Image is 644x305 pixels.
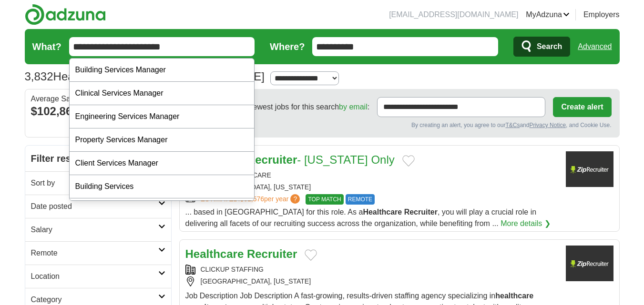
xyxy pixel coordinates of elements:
[513,37,570,57] button: Search
[185,170,558,180] div: GIFTED HEALTHCARE
[247,153,297,166] strong: Recruiter
[31,247,158,259] h2: Remote
[566,246,613,281] img: Company logo
[566,151,613,187] img: Company logo
[185,153,395,166] a: Healthcare Recruiter- [US_STATE] Only
[290,194,300,204] span: ?
[537,37,562,56] span: Search
[70,82,255,105] div: Clinical Services Manager
[25,171,171,195] a: Sort by
[70,59,255,82] div: Building Services Manager
[25,68,53,85] span: 3,832
[70,152,255,175] div: Client Services Manager
[339,103,368,111] a: by email
[529,122,566,128] a: Privacy Notice
[305,249,317,261] button: Add to favorite jobs
[404,208,438,216] strong: Recruiter
[185,276,558,286] div: [GEOGRAPHIC_DATA], [US_STATE]
[31,224,158,236] h2: Salary
[583,9,620,20] a: Employers
[578,37,612,56] a: Advanced
[70,175,255,198] div: Building Services
[185,247,297,260] a: Healthcare Recruiter
[25,4,106,25] img: Adzuna logo
[25,195,171,218] a: Date posted
[346,194,375,205] span: REMOTE
[389,9,518,20] li: [EMAIL_ADDRESS][DOMAIN_NAME]
[526,9,570,20] a: MyAdzuna
[31,177,158,189] h2: Sort by
[505,122,520,128] a: T&Cs
[185,182,558,192] div: [GEOGRAPHIC_DATA], [US_STATE]
[25,218,171,241] a: Salary
[31,201,158,212] h2: Date posted
[363,208,402,216] strong: Healthcare
[70,198,255,222] div: Child Services
[247,247,297,260] strong: Recruiter
[185,247,244,260] strong: Healthcare
[495,292,533,300] strong: healthcare
[270,39,305,54] label: Where?
[187,121,612,129] div: By creating an alert, you agree to our and , and Cookie Use.
[185,265,558,275] div: CLICKUP STAFFING
[185,208,537,227] span: ... based in [GEOGRAPHIC_DATA] for this role. As a , you will play a crucial role in delivering a...
[31,271,158,282] h2: Location
[206,101,369,113] span: Receive the newest jobs for this search :
[25,146,171,171] h2: Filter results
[70,105,255,128] div: Engineering Services Manager
[306,194,343,205] span: TOP MATCH
[70,128,255,152] div: Property Services Manager
[31,103,165,120] div: $102,869
[32,39,61,54] label: What?
[501,218,551,229] a: More details ❯
[31,95,165,103] div: Average Salary
[25,70,265,83] h1: Healthcare Recruiter Jobs in [US_STATE]
[402,155,415,167] button: Add to favorite jobs
[25,241,171,265] a: Remote
[25,265,171,288] a: Location
[553,97,611,117] button: Create alert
